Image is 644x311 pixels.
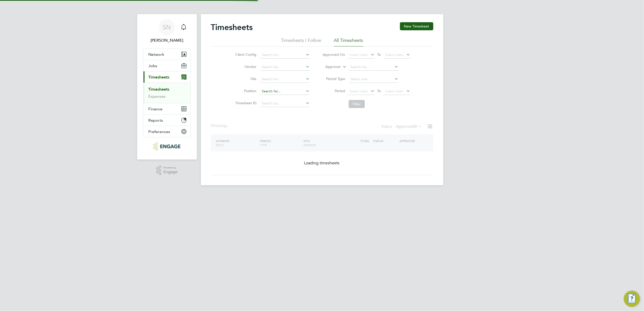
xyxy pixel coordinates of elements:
img: konnectrecruit-logo-retina.png [153,142,180,150]
button: Filter [349,100,365,108]
label: Site [234,76,256,81]
button: Jobs [144,60,190,71]
div: Status [381,123,423,130]
span: Reports [149,118,163,123]
button: Engage Resource Center [624,291,640,307]
button: Network [144,49,190,60]
button: Reports [144,115,190,126]
a: Expenses [149,94,166,99]
label: Vendor [234,64,256,69]
span: Timesheets [149,75,170,80]
input: Search for... [260,76,310,83]
span: 0 [415,124,417,129]
a: Powered byEngage [156,166,178,175]
button: Timesheets [144,71,190,83]
label: Client Config [234,52,256,57]
span: Jobs [149,63,157,68]
span: Powered by [163,166,178,170]
span: Select date [385,89,403,93]
a: Timesheets [149,87,170,92]
div: Timesheets [144,83,190,103]
span: To [376,51,382,58]
label: Period Type [322,76,345,81]
input: Search for... [260,88,310,95]
span: Engage [163,170,178,174]
a: Go to home page [143,142,191,150]
h2: Timesheets [211,22,253,32]
span: ... [227,123,230,128]
div: Showing [211,123,231,128]
input: Search for... [349,64,398,71]
span: Select date [385,53,403,57]
li: Timesheets I Follow [281,37,321,46]
label: Position [234,89,256,93]
button: Finance [144,103,190,114]
label: Approver [318,64,341,69]
span: Sofia Naylor [143,37,191,43]
label: Timesheet ID [234,101,256,105]
a: SN[PERSON_NAME] [143,19,191,43]
span: Finance [149,107,163,111]
input: Select one [349,76,398,83]
button: New Timesheet [400,22,433,30]
span: Select date [349,89,368,93]
button: Preferences [144,126,190,137]
span: Preferences [149,129,170,134]
label: Approved [396,124,422,129]
label: Approved On [322,52,345,57]
label: Period [322,89,345,93]
span: Select date [349,53,368,57]
li: All Timesheets [334,37,363,46]
span: SN [163,24,171,31]
span: Network [149,52,164,57]
input: Search for... [260,51,310,59]
nav: Main navigation [137,14,197,160]
input: Search for... [260,64,310,71]
span: To [376,88,382,94]
input: Search for... [260,100,310,107]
